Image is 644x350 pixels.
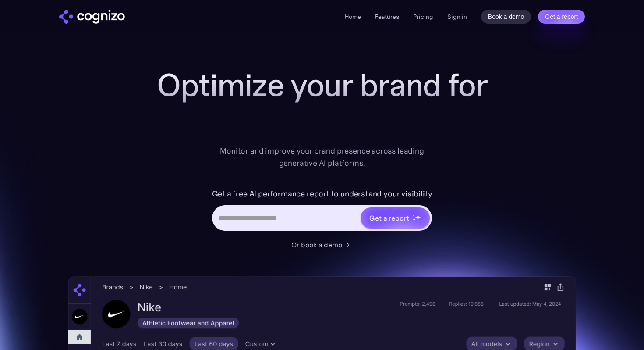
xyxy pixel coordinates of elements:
[413,215,414,216] img: star
[413,218,416,221] img: star
[447,11,467,22] a: Sign in
[481,10,531,24] a: Book a demo
[369,213,409,223] div: Get a report
[291,239,353,250] a: Or book a demo
[345,13,361,21] a: Home
[212,187,432,201] label: Get a free AI performance report to understand your visibility
[413,13,433,21] a: Pricing
[212,187,432,235] form: Hero URL Input Form
[415,214,421,220] img: star
[538,10,585,24] a: Get a report
[214,145,430,169] div: Monitor and improve your brand presence across leading generative AI platforms.
[291,239,342,250] div: Or book a demo
[59,10,125,24] a: home
[147,68,497,103] h1: Optimize your brand for
[59,10,125,24] img: cognizo logo
[375,13,399,21] a: Features
[360,207,431,229] a: Get a reportstarstarstar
